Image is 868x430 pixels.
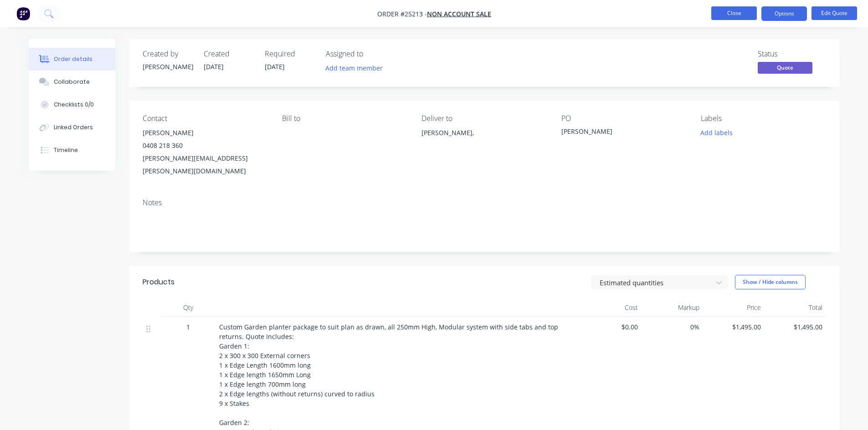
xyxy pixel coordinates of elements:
[768,322,822,332] span: $1,495.00
[561,126,675,139] div: [PERSON_NAME]
[326,62,388,74] button: Add team member
[29,116,115,139] button: Linked Orders
[265,50,315,58] div: Required
[282,114,407,123] div: Bill to
[421,114,546,123] div: Deliver to
[29,139,115,162] button: Timeline
[711,6,757,20] button: Close
[143,198,826,207] div: Notes
[701,114,826,123] div: Labels
[580,298,642,317] div: Cost
[143,152,267,177] div: [PERSON_NAME][EMAIL_ADDRESS][PERSON_NAME][DOMAIN_NAME]
[16,7,30,20] img: Factory
[29,48,115,71] button: Order details
[642,298,703,317] div: Markup
[54,123,93,132] div: Linked Orders
[29,71,115,93] button: Collaborate
[204,50,254,58] div: Created
[707,322,761,332] span: $1,495.00
[421,126,546,156] div: [PERSON_NAME],
[265,62,285,71] span: [DATE]
[186,322,190,332] span: 1
[29,93,115,116] button: Checklists 0/0
[735,275,806,289] button: Show / Hide columns
[377,10,427,18] span: Order #25213 -
[54,101,94,109] div: Checklists 0/0
[765,298,826,317] div: Total
[645,322,699,332] span: 0%
[421,126,546,139] div: [PERSON_NAME],
[143,50,193,58] div: Created by
[703,298,765,317] div: Price
[758,62,812,73] span: Quote
[758,50,826,58] div: Status
[561,114,686,123] div: PO
[143,114,267,123] div: Contact
[812,6,857,20] button: Edit Quote
[584,322,638,332] span: $0.00
[427,10,491,18] a: NON ACCOUNT SALE
[320,62,387,74] button: Add team member
[54,146,78,154] div: Timeline
[54,55,92,63] div: Order details
[143,126,267,139] div: [PERSON_NAME]
[696,126,738,139] button: Add labels
[326,50,417,58] div: Assigned to
[161,298,216,317] div: Qty
[143,277,175,288] div: Products
[143,139,267,152] div: 0408 218 360
[143,126,267,177] div: [PERSON_NAME]0408 218 360[PERSON_NAME][EMAIL_ADDRESS][PERSON_NAME][DOMAIN_NAME]
[143,62,193,71] div: [PERSON_NAME]
[761,6,807,21] button: Options
[204,62,224,71] span: [DATE]
[54,78,90,86] div: Collaborate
